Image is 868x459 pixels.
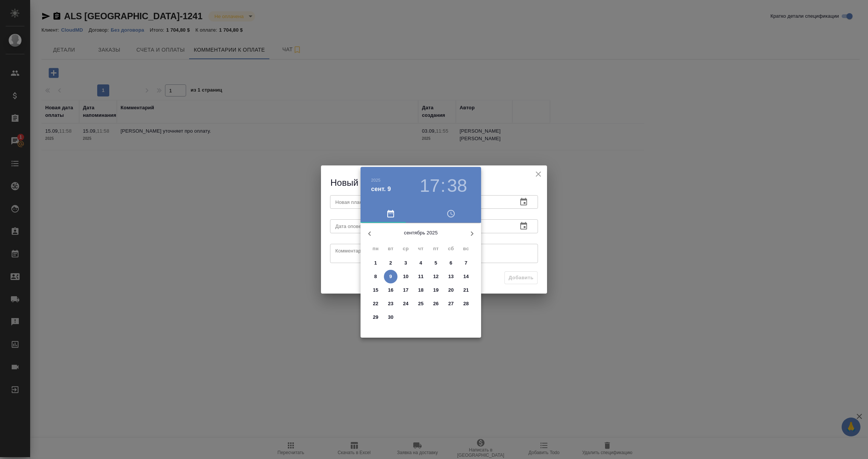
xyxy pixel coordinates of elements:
p: 9 [389,273,392,280]
p: 19 [433,286,439,294]
button: 2025 [371,178,381,182]
p: 24 [403,300,409,308]
button: 2 [384,256,397,270]
p: 13 [448,273,454,280]
p: 14 [463,273,469,280]
button: 26 [429,297,443,311]
button: 18 [414,283,428,297]
button: 24 [399,297,413,311]
button: 8 [369,270,382,283]
p: 28 [463,300,469,308]
p: 4 [419,259,422,267]
p: 8 [374,273,377,280]
h3: : [440,175,445,196]
button: 16 [384,283,397,297]
button: 23 [384,297,397,311]
button: 21 [459,283,473,297]
span: вс [459,245,473,252]
p: 16 [388,286,394,294]
p: 2 [389,259,392,267]
p: 15 [373,286,379,294]
p: 23 [388,300,394,308]
button: 19 [429,283,443,297]
button: 1 [369,256,382,270]
button: 30 [384,311,397,324]
button: сент. 9 [371,185,391,194]
button: 10 [399,270,413,283]
button: 11 [414,270,428,283]
p: 11 [418,273,424,280]
button: 12 [429,270,443,283]
span: вт [384,245,397,252]
button: 17 [420,175,440,196]
p: 18 [418,286,424,294]
p: сентябрь 2025 [379,229,463,237]
button: 25 [414,297,428,311]
button: 13 [444,270,458,283]
button: 17 [399,283,413,297]
button: 9 [384,270,397,283]
p: 30 [388,314,394,321]
button: 14 [459,270,473,283]
p: 27 [448,300,454,308]
span: пт [429,245,443,252]
p: 22 [373,300,379,308]
p: 26 [433,300,439,308]
button: 3 [399,256,413,270]
button: 7 [459,256,473,270]
p: 25 [418,300,424,308]
p: 29 [373,314,379,321]
p: 10 [403,273,409,280]
span: чт [414,245,428,252]
button: 27 [444,297,458,311]
button: 38 [447,175,467,196]
p: 6 [449,259,452,267]
button: 15 [369,283,382,297]
p: 7 [465,259,467,267]
p: 5 [434,259,437,267]
p: 1 [374,259,377,267]
p: 21 [463,286,469,294]
span: пн [369,245,382,252]
p: 3 [404,259,407,267]
button: 28 [459,297,473,311]
button: 29 [369,311,382,324]
span: сб [444,245,458,252]
button: 4 [414,256,428,270]
button: 6 [444,256,458,270]
button: 20 [444,283,458,297]
p: 17 [403,286,409,294]
button: 5 [429,256,443,270]
button: 22 [369,297,382,311]
p: 20 [448,286,454,294]
p: 12 [433,273,439,280]
span: ср [399,245,413,252]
